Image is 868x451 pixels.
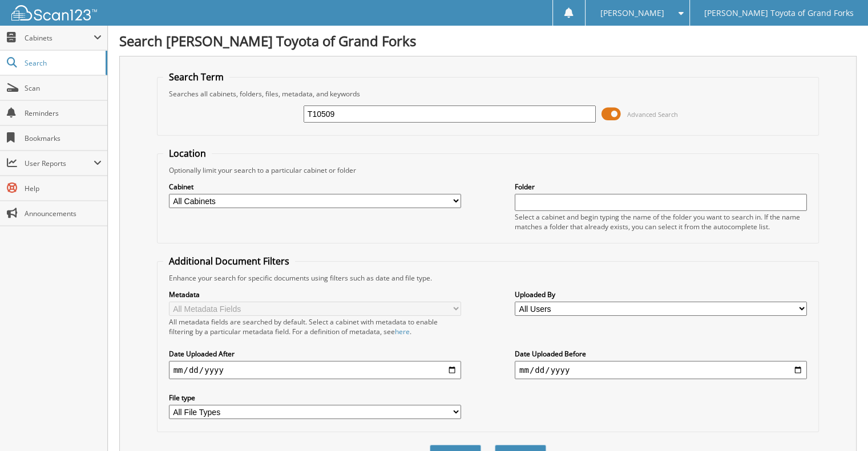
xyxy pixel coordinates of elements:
label: Date Uploaded Before [515,349,807,359]
div: All metadata fields are searched by default. Select a cabinet with metadata to enable filtering b... [169,317,461,336]
input: end [515,361,807,379]
label: Uploaded By [515,290,807,299]
span: Search [25,58,100,68]
span: Scan [25,83,102,93]
h1: Search [PERSON_NAME] Toyota of Grand Forks [119,31,857,50]
label: Folder [515,182,807,192]
a: here [395,327,410,336]
span: Advanced Search [627,110,678,119]
legend: Search Term [163,71,229,83]
label: File type [169,393,461,403]
span: Cabinets [25,33,94,43]
span: User Reports [25,159,94,168]
span: Help [25,184,102,193]
div: Select a cabinet and begin typing the name of the folder you want to search in. If the name match... [515,212,807,231]
div: Searches all cabinets, folders, files, metadata, and keywords [163,89,813,99]
span: Bookmarks [25,133,102,143]
span: Reminders [25,108,102,118]
span: [PERSON_NAME] [600,10,664,17]
div: Optionally limit your search to a particular cabinet or folder [163,165,813,175]
span: [PERSON_NAME] Toyota of Grand Forks [704,10,854,17]
input: start [169,361,461,379]
label: Cabinet [169,182,461,192]
label: Date Uploaded After [169,349,461,359]
legend: Additional Document Filters [163,255,295,267]
span: Announcements [25,209,102,218]
label: Metadata [169,290,461,299]
img: scan123-logo-white.svg [11,5,97,21]
div: Enhance your search for specific documents using filters such as date and file type. [163,273,813,283]
legend: Location [163,147,212,160]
